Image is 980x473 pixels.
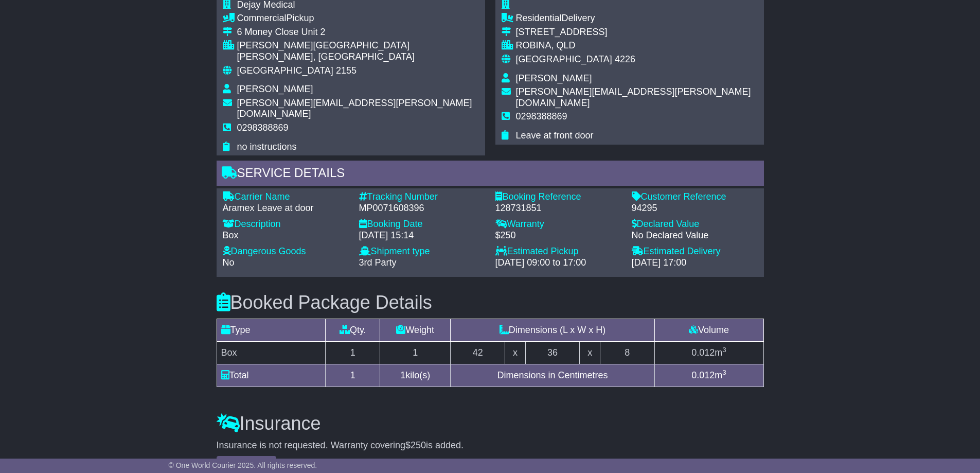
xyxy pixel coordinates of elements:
div: Declared Value [632,219,758,230]
span: 4226 [615,54,635,64]
span: © One World Courier 2025. All rights reserved. [169,461,317,469]
span: [GEOGRAPHIC_DATA] [237,65,333,76]
sup: 3 [722,369,726,376]
div: $250 [495,230,621,241]
td: Qty. [326,319,380,342]
td: Type [217,319,326,342]
td: Total [217,364,326,387]
span: Residential [516,13,562,23]
div: [STREET_ADDRESS] [516,27,758,38]
td: m [654,364,763,387]
div: Aramex Leave at door [223,203,349,214]
div: [DATE] 09:00 to 17:00 [495,257,621,269]
div: Service Details [217,161,764,188]
span: $250 [405,440,426,450]
div: ROBINA, QLD [516,40,758,51]
div: Carrier Name [223,191,349,203]
span: 2155 [336,65,357,76]
span: [PERSON_NAME][EMAIL_ADDRESS][PERSON_NAME][DOMAIN_NAME] [237,98,472,119]
div: Description [223,219,349,230]
div: [DATE] 17:00 [632,257,758,269]
td: x [580,342,600,364]
td: Dimensions (L x W x H) [451,319,654,342]
div: Estimated Delivery [632,246,758,257]
span: [PERSON_NAME] [516,73,592,83]
td: Dimensions in Centimetres [451,364,654,387]
span: Commercial [237,13,287,23]
sup: 3 [722,346,726,354]
td: kilo(s) [380,364,451,387]
span: 0.012 [691,347,715,358]
h3: Booked Package Details [217,292,764,313]
td: Volume [654,319,763,342]
div: Warranty [495,219,621,230]
div: Insurance is not requested. Warranty covering is added. [217,440,764,451]
td: 36 [525,342,580,364]
td: Box [217,342,326,364]
div: 128731851 [495,203,621,214]
div: Dangerous Goods [223,246,349,257]
div: Booking Date [359,219,485,230]
div: No Declared Value [632,230,758,241]
div: Delivery [516,13,758,24]
span: 0298388869 [237,122,289,133]
div: Shipment type [359,246,485,257]
div: Booking Reference [495,191,621,203]
div: Estimated Pickup [495,246,621,257]
span: 1 [400,370,405,380]
td: m [654,342,763,364]
td: 1 [380,342,451,364]
td: 1 [326,342,380,364]
span: [GEOGRAPHIC_DATA] [516,54,612,64]
span: no instructions [237,142,297,152]
td: x [505,342,525,364]
div: Tracking Number [359,191,485,203]
span: 0.012 [691,370,715,380]
div: Box [223,230,349,241]
div: Pickup [237,13,479,24]
td: Weight [380,319,451,342]
div: [DATE] 15:14 [359,230,485,241]
td: 8 [600,342,654,364]
span: No [223,257,235,268]
div: 94295 [632,203,758,214]
span: 3rd Party [359,257,397,268]
div: MP0071608396 [359,203,485,214]
div: Customer Reference [632,191,758,203]
div: 6 Money Close Unit 2 [237,27,479,38]
td: 42 [451,342,505,364]
td: 1 [326,364,380,387]
span: 0298388869 [516,111,567,121]
span: [PERSON_NAME] [237,84,313,94]
span: Leave at front door [516,130,594,141]
div: [PERSON_NAME][GEOGRAPHIC_DATA][PERSON_NAME], [GEOGRAPHIC_DATA] [237,40,479,62]
h3: Insurance [217,413,764,434]
span: [PERSON_NAME][EMAIL_ADDRESS][PERSON_NAME][DOMAIN_NAME] [516,86,751,108]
